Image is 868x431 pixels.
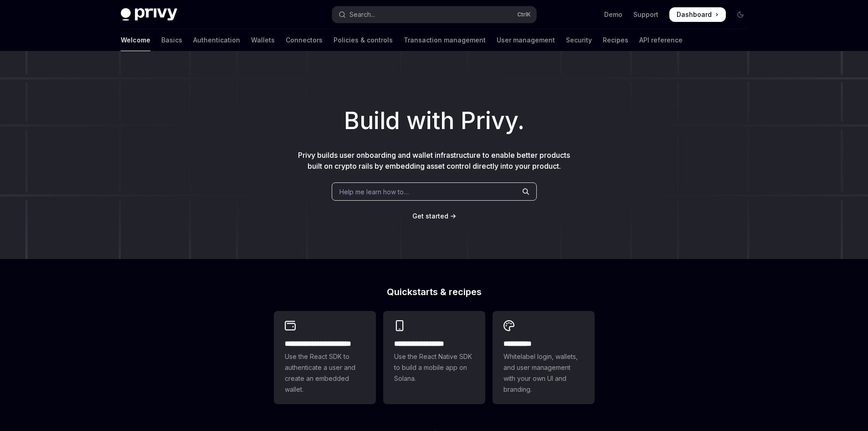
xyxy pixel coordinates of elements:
span: Help me learn how to… [339,187,409,197]
h2: Quickstarts & recipes [274,287,595,296]
a: Transaction management [404,29,486,51]
a: User management [497,29,555,51]
a: Support [633,10,658,19]
span: Whitelabel login, wallets, and user management with your own UI and branding. [503,351,584,395]
button: Toggle dark mode [733,7,748,22]
span: Ctrl K [517,11,531,18]
span: Use the React SDK to authenticate a user and create an embedded wallet. [285,351,365,395]
a: Authentication [193,29,240,51]
h1: Build with Privy. [15,103,853,139]
a: **** **** **** ***Use the React Native SDK to build a mobile app on Solana. [383,311,485,404]
a: Policies & controls [334,29,393,51]
span: Use the React Native SDK to build a mobile app on Solana. [394,351,474,384]
a: Security [566,29,592,51]
a: API reference [639,29,683,51]
a: Dashboard [669,7,726,22]
span: Dashboard [677,10,712,19]
a: Wallets [251,29,275,51]
div: Search... [349,9,375,20]
a: Basics [161,29,182,51]
a: Connectors [286,29,323,51]
a: Welcome [121,29,150,51]
a: Recipes [603,29,628,51]
span: Get started [412,212,448,220]
a: **** *****Whitelabel login, wallets, and user management with your own UI and branding. [493,311,595,404]
a: Demo [604,10,622,19]
button: Open search [332,6,536,23]
span: Privy builds user onboarding and wallet infrastructure to enable better products built on crypto ... [298,151,570,171]
a: Get started [412,212,448,221]
img: dark logo [121,8,177,21]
